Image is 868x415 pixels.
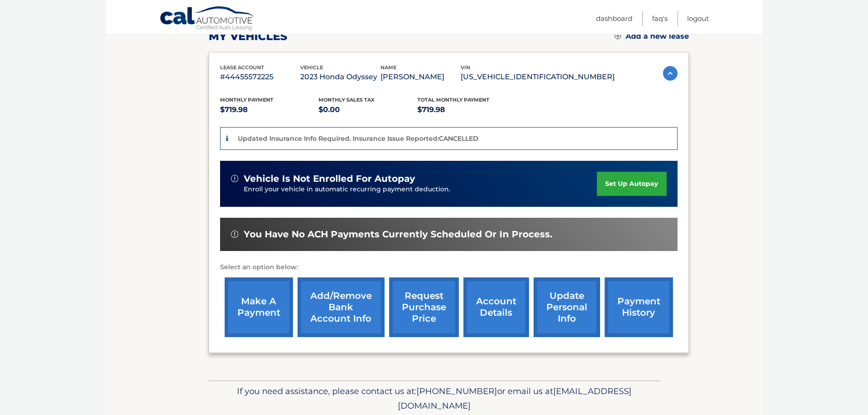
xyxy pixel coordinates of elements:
span: vehicle [300,64,323,71]
p: [PERSON_NAME] [380,71,461,83]
a: Add a new lease [615,32,689,41]
p: #44455572225 [220,71,300,83]
span: vehicle is not enrolled for autopay [244,173,415,184]
p: 2023 Honda Odyssey [300,71,380,83]
a: payment history [605,277,673,337]
span: lease account [220,64,264,71]
a: set up autopay [597,172,666,196]
a: request purchase price [389,277,459,337]
p: $719.98 [417,103,516,116]
span: Monthly sales Tax [318,97,375,103]
p: $0.00 [318,103,417,116]
span: vin [461,64,470,71]
img: alert-white.svg [231,175,238,182]
span: [PHONE_NUMBER] [416,386,497,396]
span: Monthly Payment [220,97,273,103]
p: $719.98 [220,103,319,116]
p: Updated Insurance Info Required. Insurance Issue Reported:CANCELLED [238,134,478,143]
p: Enroll your vehicle in automatic recurring payment deduction. [244,184,597,195]
a: account details [463,277,529,337]
span: Total Monthly Payment [417,97,489,103]
p: If you need assistance, please contact us at: or email us at [215,384,654,413]
p: Select an option below: [220,262,678,273]
h2: my vehicles [209,30,288,43]
a: Logout [687,11,709,26]
img: alert-white.svg [231,231,238,238]
a: Cal Automotive [159,6,255,32]
a: FAQ's [652,11,668,26]
span: name [380,64,396,71]
a: Dashboard [596,11,632,26]
img: add.svg [615,33,621,39]
img: accordion-active.svg [663,66,678,81]
a: update personal info [534,277,600,337]
a: Add/Remove bank account info [298,277,385,337]
p: [US_VEHICLE_IDENTIFICATION_NUMBER] [461,71,615,83]
a: make a payment [225,277,293,337]
span: You have no ACH payments currently scheduled or in process. [244,229,552,240]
